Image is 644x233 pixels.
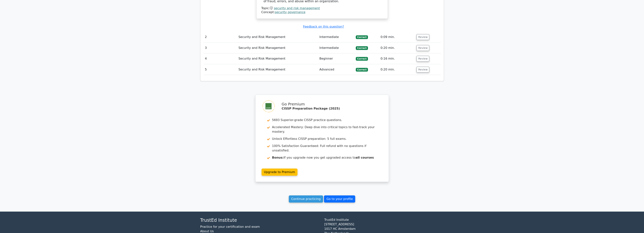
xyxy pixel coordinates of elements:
td: Security and Risk Management [237,43,318,53]
td: 3 [203,43,237,53]
td: 0:16 min. [379,53,415,64]
td: Intermediate [318,32,354,42]
a: Upgrade to Premium [262,169,298,176]
td: 0:09 min. [379,32,415,42]
span: Correct [356,35,368,39]
span: Correct [356,68,368,72]
td: Security and Risk Management [237,32,318,42]
a: Practice for your certification and exam [200,225,260,228]
td: 0:20 min. [379,43,415,53]
h4: TrustEd Institute [200,218,320,223]
td: 2 [203,32,237,42]
a: Continue practicing [289,195,323,203]
td: Beginner [318,53,354,64]
a: security and risk management [274,6,320,10]
td: 0:20 min. [379,64,415,75]
a: About Us [200,229,214,233]
td: 5 [203,64,237,75]
div: Topic: [261,6,383,10]
td: Intermediate [318,43,354,53]
span: Correct [356,57,368,61]
button: Review [416,56,429,62]
button: Review [416,34,429,40]
td: Advanced [318,64,354,75]
button: Review [416,45,429,51]
div: Concept: [261,10,383,14]
a: Go to your profile [324,195,355,203]
a: security governance [275,10,305,14]
a: Feedback on this question? [303,25,344,28]
span: Correct [356,46,368,50]
button: Review [416,67,429,73]
td: Security and Risk Management [237,64,318,75]
td: 4 [203,53,237,64]
td: Security and Risk Management [237,53,318,64]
